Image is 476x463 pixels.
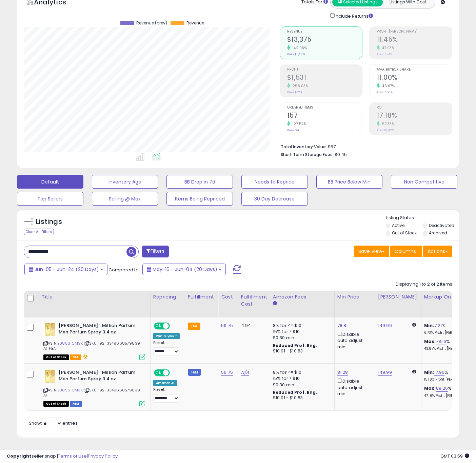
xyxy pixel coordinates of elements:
button: Selling @ Max [92,192,158,206]
small: Prev: 7.50% [377,90,393,94]
div: Preset: [153,341,180,356]
small: 142.06% [290,45,307,51]
a: 89.26 [436,385,448,392]
label: Archived [429,230,447,236]
span: All listings that are currently out of stock and unavailable for purchase on Amazon [43,354,69,360]
small: Amazon Fees. [273,301,277,307]
span: 2025-08-14 03:59 GMT [440,453,469,459]
span: Revenue [287,30,362,34]
button: Non Competitive [391,175,457,189]
span: FBM [70,401,82,407]
div: 8% for <= $10 [273,369,329,375]
div: 8% for <= $10 [273,323,329,329]
span: FBA [70,354,81,360]
button: Needs to Reprice [241,175,308,189]
small: Prev: $428 [287,90,302,94]
div: Disable auto adjust min [337,377,370,397]
span: Revenue (prev) [136,21,167,25]
button: Inventory Age [92,175,158,189]
h5: Listings [36,217,62,227]
div: ASIN: [43,323,145,359]
button: Columns [390,246,422,257]
button: Jun-05 - Jun-24 (20 Days) [24,264,107,275]
a: 78.16 [436,338,447,345]
div: Amazon Fees [273,293,332,301]
span: ON [155,370,163,376]
a: N/A [241,369,249,376]
div: $10.01 - $10.83 [273,395,329,401]
i: hazardous material [81,354,88,359]
span: Ordered Items [287,106,362,110]
span: Show: entries [29,420,78,426]
div: $0.30 min [273,382,329,388]
small: Prev: 10.92% [377,128,394,132]
span: $0.45 [335,151,347,158]
div: Preset: [153,387,180,403]
div: Clear All Filters [24,229,54,235]
div: Include Returns [325,12,381,20]
li: $57 [281,142,447,150]
img: 41NMIIUEWqL._SL40_.jpg [43,323,57,336]
h2: $13,375 [287,36,362,45]
div: 15% for > $10 [273,375,329,382]
b: Short Term Storage Fees: [281,152,334,157]
small: FBM [188,369,201,376]
div: Repricing [153,293,182,301]
span: Columns [395,248,416,255]
button: May-16 - Jun-04 (20 Days) [142,264,226,275]
h2: 11.45% [377,36,452,45]
p: Listing States: [386,215,459,221]
b: Max: [424,385,436,391]
label: Active [392,223,404,228]
a: 149.99 [378,322,392,329]
span: ON [155,323,163,329]
h2: 157 [287,112,362,121]
div: ASIN: [43,369,145,406]
small: 47.93% [380,45,394,51]
strong: Copyright [7,453,32,459]
span: Profit [287,68,362,72]
span: | SKU: 192-3349668579839-A1-FBA [43,341,142,351]
a: 149.99 [378,369,392,376]
a: Terms of Use [58,453,87,459]
button: Save View [354,246,389,257]
div: Cost [221,293,235,301]
small: 258.03% [290,83,309,89]
a: B0856TCM3K [57,387,83,393]
b: Min: [424,369,434,375]
span: ROI [377,106,452,110]
button: Items Being Repriced [166,192,233,206]
button: BB Drop in 7d [166,175,233,189]
div: $0.30 min [273,335,329,341]
span: | SKU: 192-3349668579839-A1 [43,387,142,398]
small: 46.67% [380,83,395,89]
button: BB Price Below Min [316,175,383,189]
b: [PERSON_NAME] 1 Million Parfum Men Parfum Spray 3.4 oz [59,369,141,384]
b: Reduced Prof. Rng. [273,389,317,395]
div: [PERSON_NAME] [378,293,418,301]
button: Top Sellers [17,192,83,206]
button: 30 Day Decrease [241,192,308,206]
a: 56.75 [221,322,233,329]
span: OFF [169,323,180,329]
a: 17.90 [434,369,445,376]
span: Avg. Buybox Share [377,68,452,72]
button: Actions [423,246,452,257]
img: 41NMIIUEWqL._SL40_.jpg [43,369,57,383]
label: Out of Stock [392,230,417,236]
div: Fulfillment [188,293,215,301]
div: Displaying 1 to 2 of 2 items [396,281,452,288]
a: 56.75 [221,369,233,376]
div: seller snap | | [7,453,118,460]
span: May-16 - Jun-04 (20 Days) [153,266,217,273]
span: Profit [PERSON_NAME] [377,30,452,34]
span: OFF [169,370,180,376]
a: Privacy Policy [88,453,118,459]
label: Deactivated [429,223,454,228]
div: Disable auto adjust min [337,330,370,350]
b: [PERSON_NAME] 1 Million Parfum Men Parfum Spray 3.4 oz [59,323,141,337]
div: 15% for > $10 [273,329,329,335]
button: Default [17,175,83,189]
span: Compared to: [108,267,140,273]
div: Fulfillment Cost [241,293,267,308]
